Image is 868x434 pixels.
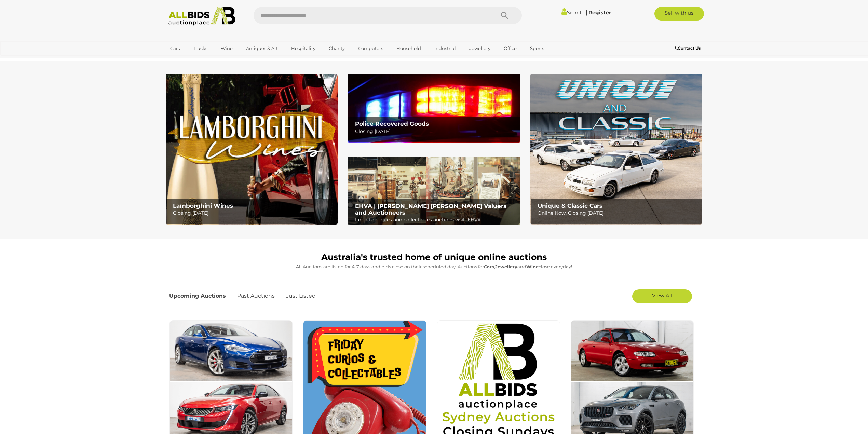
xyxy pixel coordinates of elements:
[166,74,338,225] img: Lamborghini Wines
[465,43,495,54] a: Jewellery
[166,74,338,225] a: Lamborghini Wines Lamborghini Wines Closing [DATE]
[355,216,516,224] p: For all antiques and collectables auctions visit: EHVA
[173,202,233,209] b: Lamborghini Wines
[430,43,460,54] a: Industrial
[526,43,548,54] a: Sports
[169,253,699,262] h1: Australia's trusted home of unique online auctions
[588,9,611,16] a: Register
[526,264,539,269] strong: Wine
[173,209,334,217] p: Closing [DATE]
[354,43,388,54] a: Computers
[166,43,184,54] a: Cars
[675,44,702,52] a: Contact Us
[538,209,699,217] p: Online Now, Closing [DATE]
[538,202,602,209] b: Unique & Classic Cars
[675,45,701,51] b: Contact Us
[392,43,425,54] a: Household
[530,74,702,225] a: Unique & Classic Cars Unique & Classic Cars Online Now, Closing [DATE]
[495,264,517,269] strong: Jewellery
[355,127,516,136] p: Closing [DATE]
[232,286,280,306] a: Past Auctions
[530,74,702,225] img: Unique & Classic Cars
[348,157,520,226] img: EHVA | Evans Hastings Valuers and Auctioneers
[499,43,521,54] a: Office
[484,264,494,269] strong: Cars
[169,286,231,306] a: Upcoming Auctions
[348,157,520,226] a: EHVA | Evans Hastings Valuers and Auctioneers EHVA | [PERSON_NAME] [PERSON_NAME] Valuers and Auct...
[652,292,672,299] span: View All
[355,203,506,216] b: EHVA | [PERSON_NAME] [PERSON_NAME] Valuers and Auctioneers
[324,43,349,54] a: Charity
[189,43,212,54] a: Trucks
[348,74,520,143] img: Police Recovered Goods
[586,9,587,16] span: |
[348,74,520,143] a: Police Recovered Goods Police Recovered Goods Closing [DATE]
[355,120,429,127] b: Police Recovered Goods
[242,43,282,54] a: Antiques & Art
[632,289,692,303] a: View All
[216,43,237,54] a: Wine
[488,7,522,24] button: Search
[287,43,320,54] a: Hospitality
[165,7,239,26] img: Allbids.com.au
[561,9,585,16] a: Sign In
[169,263,699,271] p: All Auctions are listed for 4-7 days and bids close on their scheduled day. Auctions for , and cl...
[281,286,321,306] a: Just Listed
[166,54,223,65] a: [GEOGRAPHIC_DATA]
[654,7,704,21] a: Sell with us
